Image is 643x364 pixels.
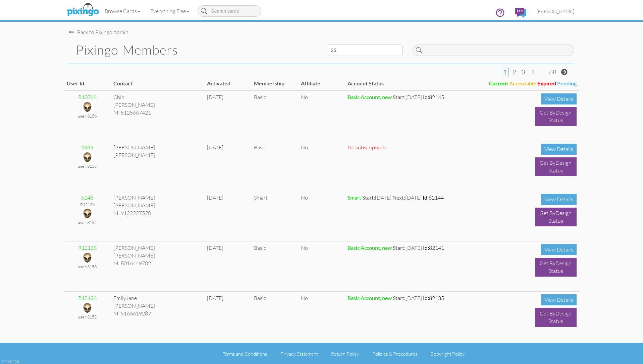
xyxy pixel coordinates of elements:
span: 82145 [423,94,444,100]
span: [DATE] [362,194,391,201]
a: Privacy Statement [280,351,318,357]
div: Membership [254,80,296,87]
a: Return Policy [331,351,359,357]
td: [DATE] [204,292,251,342]
div: 6148 [67,194,108,202]
strong: Id: [423,94,429,100]
span: No [301,194,308,201]
span: 4 [531,68,534,76]
div: [PERSON_NAME] [113,194,202,202]
div: View Details [541,194,577,205]
h1: Pixingo Members [76,43,317,57]
div: [PERSON_NAME] [113,202,202,209]
div: Contact [113,80,202,87]
span: 88 [549,68,556,76]
strong: Id: [423,295,429,301]
img: pixingo logo [65,2,101,18]
strong: Start: [393,295,406,301]
div: Get ByDesign Status [535,258,577,277]
div: M: 9122227520 [113,209,202,217]
span: ... [540,68,544,76]
span: No [301,94,308,100]
span: 82141 [423,244,444,251]
strong: Start: [362,194,375,201]
a: Copyright Policy [430,351,465,357]
div: R12136 [67,294,108,302]
strong: Next: [392,194,405,201]
strong: Basic Account, new [347,244,392,251]
strong: Id: [423,194,429,201]
img: alien.png [82,151,93,163]
td: Basic [251,241,298,292]
span: [DATE] [392,194,422,201]
strong: Basic Account, new [347,295,392,301]
a: [PERSON_NAME] [531,3,579,20]
span: 82144 [423,194,444,201]
span: 82135 [423,295,444,301]
strong: Smart [347,194,361,201]
span: [DATE] [393,94,422,100]
td: [DATE] [204,241,251,292]
img: alien.png [82,252,93,264]
div: Get ByDesign Status [535,208,577,226]
div: View Details [541,93,577,104]
span: Acceptable [509,80,536,86]
td: [DATE] [204,141,251,191]
span: Account Status [347,80,384,86]
span: No [301,295,308,301]
div: Get ByDesign Status [535,308,577,327]
td: Smart [251,191,298,241]
span: No [301,144,308,151]
td: Basic [251,141,298,191]
div: Affiliate [301,80,342,87]
div: R10766 [67,93,108,101]
div: [PERSON_NAME] [113,101,202,109]
div: user:3156 [67,113,108,119]
div: Chip [113,93,202,101]
div: No subscriptions [347,144,530,151]
nav-back: Pixingo Admin [69,22,574,36]
div: M: 8016449702 [113,260,202,267]
td: [DATE] [204,91,251,141]
div: R12139 [67,202,108,208]
img: alien.png [82,302,93,314]
td: [DATE] [204,191,251,241]
div: Back to Pixingo Admin [69,28,128,36]
div: user:3154 [67,219,108,225]
img: alien.png [82,208,93,219]
a: Terms and Conditions [223,351,267,357]
div: Get ByDesign Status [535,157,577,176]
div: [PERSON_NAME] [113,244,202,252]
input: Search cards [198,5,261,17]
div: [PERSON_NAME] [113,151,202,159]
div: Activated [207,80,249,87]
div: View Details [541,294,577,305]
div: [PERSON_NAME] [113,302,202,310]
span: [PERSON_NAME] [536,8,574,14]
strong: Basic Account, new [347,94,392,100]
div: user:3155 [67,163,108,169]
span: 1 [503,68,507,76]
a: Browse Cards [100,3,145,19]
img: alien.png [82,101,93,113]
div: M: 5166619287 [113,310,202,317]
strong: Start: [393,94,406,100]
div: M: 5125667421 [113,109,202,117]
div: [PERSON_NAME] [113,252,202,260]
div: View Details [541,144,577,155]
div: EmilyJane [113,294,202,302]
div: user:3152 [67,314,108,320]
strong: Start: [393,244,406,251]
span: 3 [522,68,525,76]
span: Expired [537,80,556,86]
span: 2 [513,68,516,76]
div: View Details [541,244,577,255]
div: Get ByDesign Status [535,107,577,126]
a: Everything Else [145,3,194,19]
div: 2335 [67,144,108,151]
div: R12138 [67,244,108,252]
span: Pending [557,80,577,86]
div: user:3153 [67,264,108,270]
span: No [301,244,308,251]
strong: Id: [423,244,429,251]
